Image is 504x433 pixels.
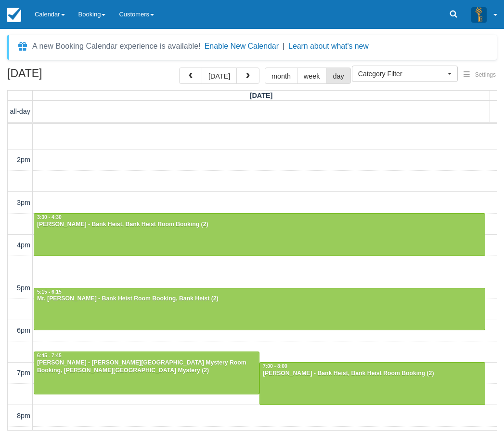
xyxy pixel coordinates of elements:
[250,92,273,99] span: [DATE]
[10,108,30,115] span: all-day
[283,42,284,50] span: |
[37,353,62,358] span: 6:45 - 7:45
[34,352,259,394] a: 6:45 - 7:45[PERSON_NAME] - [PERSON_NAME][GEOGRAPHIC_DATA] Mystery Room Booking, [PERSON_NAME][GEO...
[37,359,257,375] div: [PERSON_NAME] - [PERSON_NAME][GEOGRAPHIC_DATA] Mystery Room Booking, [PERSON_NAME][GEOGRAPHIC_DAT...
[471,7,487,22] img: A3
[32,41,201,52] div: A new Booking Calendar experience is available!
[17,199,30,206] span: 3pm
[475,71,496,78] span: Settings
[265,68,297,84] button: month
[17,241,30,249] span: 4pm
[17,156,30,163] span: 2pm
[34,288,485,330] a: 5:15 - 6:15Mr. [PERSON_NAME] - Bank Heist Room Booking, Bank Heist (2)
[37,295,482,303] div: Mr. [PERSON_NAME] - Bank Heist Room Booking, Bank Heist (2)
[17,284,30,292] span: 5pm
[202,68,237,84] button: [DATE]
[358,69,445,79] span: Category Filter
[263,364,287,369] span: 7:00 - 8:00
[205,41,279,51] button: Enable New Calendar
[7,8,21,22] img: checkfront-main-nav-mini-logo.png
[458,68,502,82] button: Settings
[34,213,485,256] a: 3:30 - 4:30[PERSON_NAME] - Bank Heist, Bank Heist Room Booking (2)
[17,412,30,419] span: 8pm
[37,289,62,295] span: 5:15 - 6:15
[259,362,485,405] a: 7:00 - 8:00[PERSON_NAME] - Bank Heist, Bank Heist Room Booking (2)
[326,68,350,84] button: day
[37,215,62,220] span: 3:30 - 4:30
[7,68,129,85] h2: [DATE]
[288,42,369,50] a: Learn about what's new
[352,66,458,82] button: Category Filter
[262,370,482,378] div: [PERSON_NAME] - Bank Heist, Bank Heist Room Booking (2)
[297,68,327,84] button: week
[17,326,30,334] span: 6pm
[17,369,30,377] span: 7pm
[37,221,482,229] div: [PERSON_NAME] - Bank Heist, Bank Heist Room Booking (2)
